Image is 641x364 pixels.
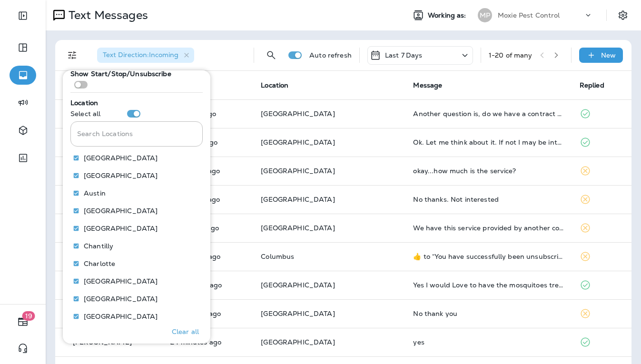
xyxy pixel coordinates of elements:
[103,50,178,59] span: Text Direction : Incoming
[10,312,36,331] button: 19
[84,295,158,303] p: [GEOGRAPHIC_DATA]
[63,65,210,344] div: Filters
[261,281,335,289] span: [GEOGRAPHIC_DATA]
[413,196,564,203] div: No thanks. Not interested
[428,11,468,20] span: Working as:
[70,98,98,107] span: Location
[84,172,158,179] p: [GEOGRAPHIC_DATA]
[84,313,158,320] p: [GEOGRAPHIC_DATA]
[84,242,113,250] p: Chantilly
[413,310,564,317] div: No thank you
[261,81,288,89] span: Location
[262,46,281,65] button: Search Messages
[413,167,564,175] div: okay...how much is the service?
[413,138,564,146] div: Ok. Let me think about it. If not I may be interested next summer. What month does it start?
[413,81,442,89] span: Message
[172,328,199,335] p: Clear all
[580,81,604,89] span: Replied
[84,207,158,215] p: [GEOGRAPHIC_DATA]
[489,51,533,59] div: 1 - 20 of many
[261,338,335,346] span: [GEOGRAPHIC_DATA]
[261,224,335,232] span: [GEOGRAPHIC_DATA]
[261,109,335,118] span: [GEOGRAPHIC_DATA]
[73,338,132,346] p: [PERSON_NAME]
[261,167,335,175] span: [GEOGRAPHIC_DATA]
[309,51,352,59] p: Auto refresh
[168,320,203,344] button: Clear all
[63,46,82,65] button: Filters
[413,281,564,289] div: Yes I would Love to have the mosquitoes treated
[84,225,158,232] p: [GEOGRAPHIC_DATA]
[261,309,335,318] span: [GEOGRAPHIC_DATA]
[84,260,115,267] p: Charlotte
[261,138,335,147] span: [GEOGRAPHIC_DATA]
[70,69,171,78] span: Show Start/Stop/Unsubscribe
[413,253,564,260] div: ​👍​ to “ You have successfully been unsubscribed. You will not receive any more messages from thi...
[22,311,35,321] span: 19
[413,338,564,346] div: yes
[601,51,616,59] p: New
[498,11,560,19] p: Moxie Pest Control
[261,252,294,261] span: Columbus
[65,8,148,22] p: Text Messages
[97,48,194,63] div: Text Direction:Incoming
[614,7,631,24] button: Settings
[10,6,36,25] button: Expand Sidebar
[70,110,100,118] p: Select all
[84,189,106,197] p: Austin
[478,8,492,22] div: MP
[261,195,335,204] span: [GEOGRAPHIC_DATA]
[385,51,423,59] p: Last 7 Days
[413,224,564,232] div: We have this service provided by another company and we are very pleased with them. Summer ends i...
[84,154,158,162] p: [GEOGRAPHIC_DATA]
[84,277,158,285] p: [GEOGRAPHIC_DATA]
[170,338,246,346] p: Aug 25, 2025 10:44 AM
[413,110,564,118] div: Another question is, do we have a contract with you guys? If so when does it end?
